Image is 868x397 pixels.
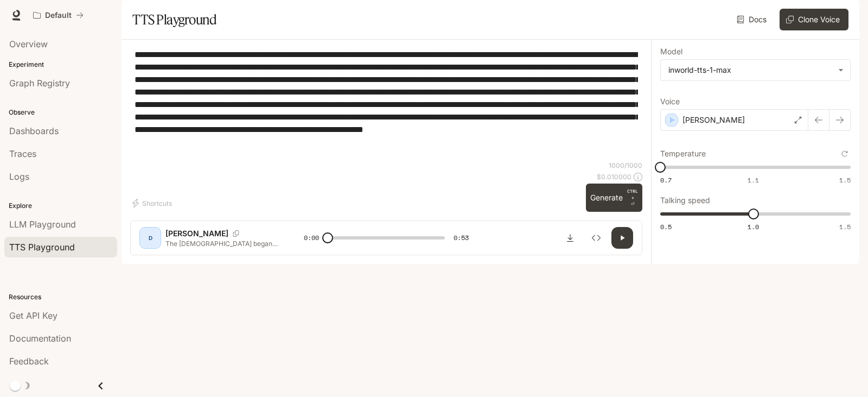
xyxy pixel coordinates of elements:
[660,98,680,105] p: Voice
[839,222,851,231] span: 1.5
[660,222,672,231] span: 0.5
[627,188,638,207] p: ⏎
[627,188,638,201] p: CTRL +
[559,227,581,249] button: Download audio
[45,11,72,20] p: Default
[668,65,833,75] div: inworld-tts-1-max
[682,115,745,125] p: [PERSON_NAME]
[142,229,159,247] div: D
[165,239,278,248] p: The [DEMOGRAPHIC_DATA] began exploring and colonizing [GEOGRAPHIC_DATA] in the late sixteenth cen...
[304,232,319,243] span: 0:00
[661,60,850,80] div: inworld-tts-1-max
[660,197,710,204] p: Talking speed
[735,9,771,30] a: Docs
[454,232,469,243] span: 0:53
[660,48,682,55] p: Model
[839,148,851,160] button: Reset to default
[748,222,759,231] span: 1.0
[748,175,759,185] span: 1.1
[228,230,244,237] button: Copy Voice ID
[132,9,216,30] h1: TTS Playground
[660,150,706,157] p: Temperature
[839,175,851,185] span: 1.5
[165,228,228,239] p: [PERSON_NAME]
[586,184,642,212] button: GenerateCTRL +⏎
[28,4,88,26] button: All workspaces
[780,9,848,30] button: Clone Voice
[660,175,672,185] span: 0.7
[585,227,607,249] button: Inspect
[130,194,176,212] button: Shortcuts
